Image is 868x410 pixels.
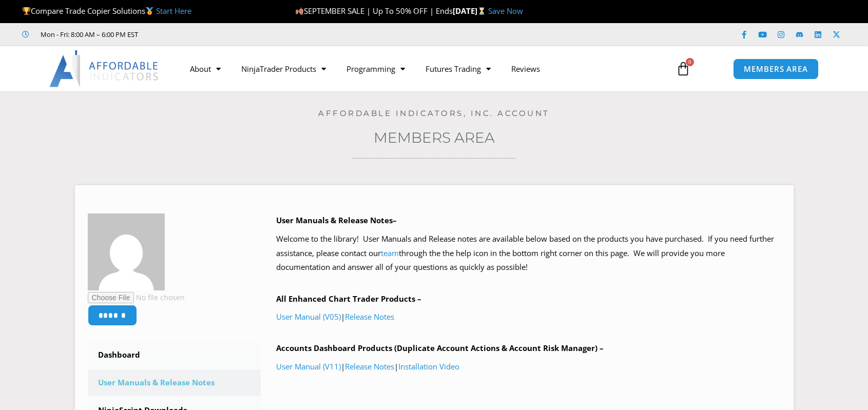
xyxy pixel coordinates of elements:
[38,28,138,41] span: Mon - Fri: 8:00 AM – 6:00 PM EST
[733,58,819,80] a: MEMBERS AREA
[276,215,397,225] b: User Manuals & Release Notes–
[276,232,781,275] p: Welcome to the library! User Manuals and Release notes are available below based on the products ...
[276,343,604,353] b: Accounts Dashboard Products (Duplicate Account Actions & Account Risk Manager) –
[318,108,550,118] a: Affordable Indicators, Inc. Account
[661,54,706,84] a: 0
[295,6,453,16] span: SEPTEMBER SALE | Up To 50% OFF | Ends
[398,361,459,372] a: Installation Video
[88,213,165,290] img: c72aef852bbf88a3114c080e1534215742d2e87633a4603fef091377b52d41b4
[231,57,336,81] a: NinjaTrader Products
[276,311,341,322] a: User Manual (V05)
[488,6,523,16] a: Save Now
[345,311,394,322] a: Release Notes
[276,361,341,372] a: User Manual (V11)
[374,129,495,146] a: Members Area
[478,7,486,15] img: ⌛
[453,6,488,16] strong: [DATE]
[336,57,415,81] a: Programming
[22,6,191,16] span: Compare Trade Copier Solutions
[744,65,808,73] span: MEMBERS AREA
[152,29,306,40] iframe: Customer reviews powered by Trustpilot
[156,6,191,16] a: Start Here
[276,360,781,374] p: | |
[345,361,394,372] a: Release Notes
[49,50,160,87] img: LogoAI | Affordable Indicators – NinjaTrader
[296,7,303,15] img: 🍂
[381,248,399,258] a: team
[686,58,694,66] span: 0
[146,7,153,15] img: 🥇
[180,57,664,81] nav: Menu
[276,294,421,304] b: All Enhanced Chart Trader Products –
[276,310,781,324] p: |
[23,7,30,15] img: 🏆
[415,57,501,81] a: Futures Trading
[180,57,231,81] a: About
[88,369,261,396] a: User Manuals & Release Notes
[88,342,261,368] a: Dashboard
[501,57,550,81] a: Reviews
